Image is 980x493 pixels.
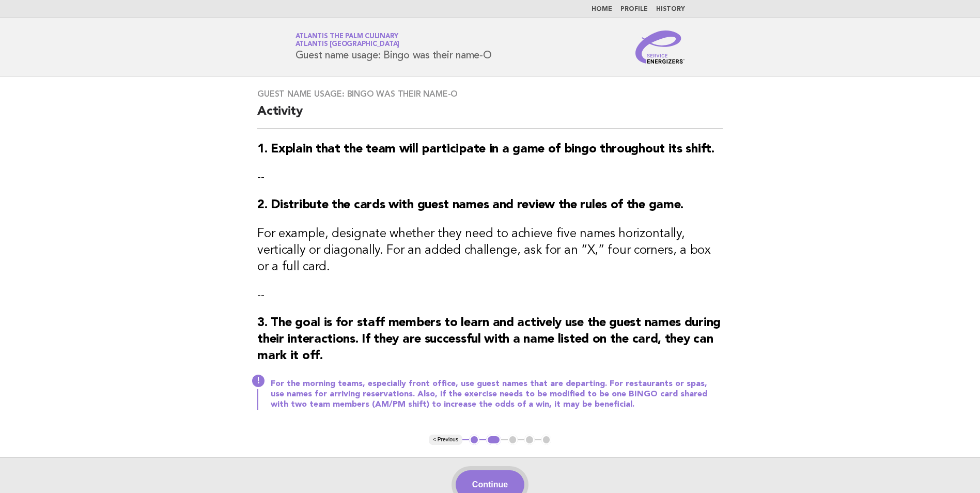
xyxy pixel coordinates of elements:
[257,226,723,275] h3: For example, designate whether they need to achieve five names horizontally, vertically or diagon...
[257,143,714,156] strong: 1. Explain that the team will participate in a game of bingo throughout its shift.
[271,379,723,410] p: For the morning teams, especially front office, use guest names that are departing. For restauran...
[656,6,685,12] a: History
[295,33,400,48] a: Atlantis The Palm CulinaryAtlantis [GEOGRAPHIC_DATA]
[257,170,723,184] p: --
[257,288,723,302] p: --
[295,34,492,60] h1: Guest name usage: Bingo was their name-O
[469,435,479,445] button: 1
[635,30,685,64] img: Service Energizers
[257,103,723,129] h2: Activity
[620,6,648,12] a: Profile
[486,435,501,445] button: 2
[295,41,400,48] span: Atlantis [GEOGRAPHIC_DATA]
[257,199,683,211] strong: 2. Distribute the cards with guest names and review the rules of the game.
[592,6,612,12] a: Home
[257,317,721,362] strong: 3. The goal is for staff members to learn and actively use the guest names during their interacti...
[429,435,462,445] button: < Previous
[257,89,723,99] h3: Guest name usage: Bingo was their name-O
